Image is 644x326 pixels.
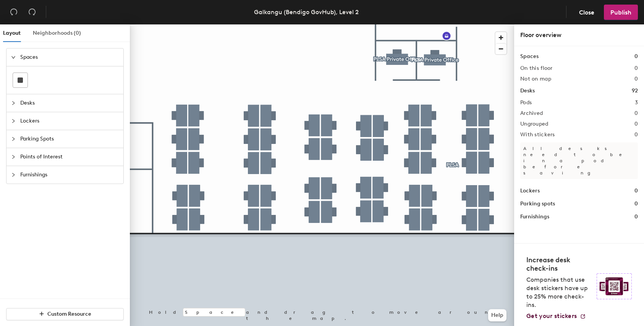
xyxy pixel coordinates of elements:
a: Get your stickers [526,312,586,320]
div: Galkangu (Bendigo GovHub), Level 2 [254,7,359,17]
h1: 0 [634,213,638,221]
span: Neighborhoods (0) [33,30,81,36]
span: Lockers [20,112,119,130]
span: collapsed [11,155,16,159]
button: Custom Resource [6,308,124,320]
h2: 0 [634,132,638,138]
h1: Spaces [520,52,539,61]
span: Close [579,9,594,16]
button: Redo (⌘ + ⇧ + Z) [24,5,40,20]
h2: 0 [634,121,638,127]
span: collapsed [11,101,16,105]
p: All desks need to be in a pod before saving [520,142,638,179]
span: Layout [3,30,21,36]
button: Publish [604,5,638,20]
span: Desks [20,94,119,112]
p: Companies that use desk stickers have up to 25% more check-ins. [526,276,592,309]
span: Spaces [20,48,119,66]
h4: Increase desk check-ins [526,256,592,273]
h1: Furnishings [520,213,549,221]
button: Help [488,309,506,321]
h1: Parking spots [520,200,555,208]
span: Get your stickers [526,312,577,320]
span: Furnishings [20,166,119,184]
button: Close [573,5,601,20]
h1: 92 [632,87,638,95]
span: collapsed [11,173,16,177]
span: Points of Interest [20,148,119,166]
h1: 0 [634,52,638,61]
h1: Lockers [520,187,540,195]
h1: Desks [520,87,535,95]
span: undo [10,8,18,16]
span: expanded [11,55,16,60]
span: Parking Spots [20,130,119,148]
h2: 0 [634,76,638,82]
h2: 0 [634,65,638,71]
button: Undo (⌘ + Z) [6,5,21,20]
h2: On this floor [520,65,553,71]
span: collapsed [11,119,16,123]
h2: With stickers [520,132,555,138]
h2: 3 [635,100,638,106]
h2: Archived [520,110,543,116]
h1: 0 [634,200,638,208]
h2: Not on map [520,76,551,82]
span: Publish [610,9,631,16]
span: collapsed [11,137,16,141]
span: Custom Resource [47,311,91,317]
img: Sticker logo [597,273,632,299]
h1: 0 [634,187,638,195]
div: Floor overview [520,31,638,40]
h2: Ungrouped [520,121,549,127]
h2: Pods [520,100,532,106]
h2: 0 [634,110,638,116]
